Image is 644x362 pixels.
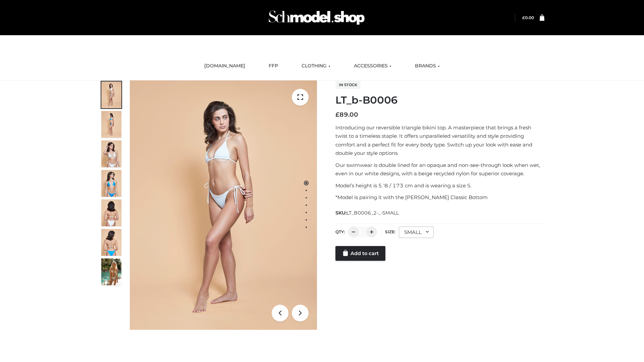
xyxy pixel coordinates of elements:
img: Arieltop_CloudNine_AzureSky2.jpg [101,258,121,285]
p: Our swimwear is double lined for an opaque and non-see-through look when wet, even in our white d... [335,161,544,178]
img: ArielClassicBikiniTop_CloudNine_AzureSky_OW114ECO_1-scaled.jpg [101,81,121,108]
a: CLOTHING [297,59,335,73]
p: *Model is pairing it with the [PERSON_NAME] Classic Bottom [335,193,544,202]
span: SKU: [335,209,399,217]
span: £ [335,111,339,118]
a: ACCESSORIES [349,59,396,73]
a: Add to cart [335,246,385,261]
h1: LT_b-B0006 [335,94,544,106]
img: ArielClassicBikiniTop_CloudNine_AzureSky_OW114ECO_2-scaled.jpg [101,111,121,138]
img: ArielClassicBikiniTop_CloudNine_AzureSky_OW114ECO_4-scaled.jpg [101,170,121,197]
span: In stock [335,81,361,89]
p: Model’s height is 5 ‘8 / 173 cm and is wearing a size S. [335,181,544,190]
a: FFP [264,59,283,73]
img: ArielClassicBikiniTop_CloudNine_AzureSky_OW114ECO_3-scaled.jpg [101,140,121,167]
img: ArielClassicBikiniTop_CloudNine_AzureSky_OW114ECO_1 [130,80,317,330]
span: £ [522,15,525,20]
p: Introducing our reversible triangle bikini top. A masterpiece that brings a fresh twist to a time... [335,123,544,158]
a: [DOMAIN_NAME] [199,59,250,73]
label: Size: [385,229,395,234]
a: BRANDS [410,59,445,73]
label: QTY: [335,229,345,234]
span: LT_B0006_2-_-SMALL [346,210,399,216]
div: SMALL [399,227,434,238]
bdi: 0.00 [522,15,534,20]
img: ArielClassicBikiniTop_CloudNine_AzureSky_OW114ECO_7-scaled.jpg [101,199,121,226]
img: Schmodel Admin 964 [266,4,367,31]
a: £0.00 [522,15,534,20]
img: ArielClassicBikiniTop_CloudNine_AzureSky_OW114ECO_8-scaled.jpg [101,229,121,256]
bdi: 89.00 [335,111,358,118]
